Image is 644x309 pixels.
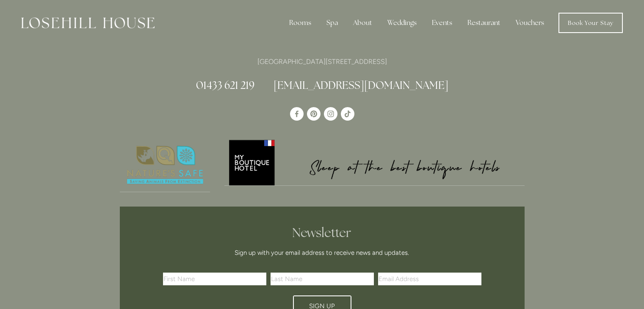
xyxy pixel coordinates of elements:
a: Book Your Stay [558,13,623,33]
a: Losehill House Hotel & Spa [290,107,304,121]
input: First Name [163,273,266,285]
input: Email Address [378,273,481,285]
a: Vouchers [509,14,551,31]
div: Spa [320,14,345,31]
img: Losehill House [21,17,155,28]
p: Sign up with your email address to receive news and updates. [166,248,478,258]
a: TikTok [341,107,354,121]
a: Instagram [324,107,337,121]
a: 01433 621 219 [196,78,254,92]
a: Pinterest [307,107,321,121]
div: About [346,14,379,31]
img: My Boutique Hotel - Logo [224,138,525,185]
h2: Newsletter [166,225,478,240]
p: [GEOGRAPHIC_DATA][STREET_ADDRESS] [120,56,525,67]
div: Events [425,14,459,31]
a: [EMAIL_ADDRESS][DOMAIN_NAME] [274,78,448,92]
input: Last Name [271,273,374,285]
div: Weddings [381,14,423,31]
a: Nature's Safe - Logo [120,138,210,192]
div: Rooms [282,14,318,31]
img: Nature's Safe - Logo [120,138,210,192]
div: Restaurant [461,14,507,31]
